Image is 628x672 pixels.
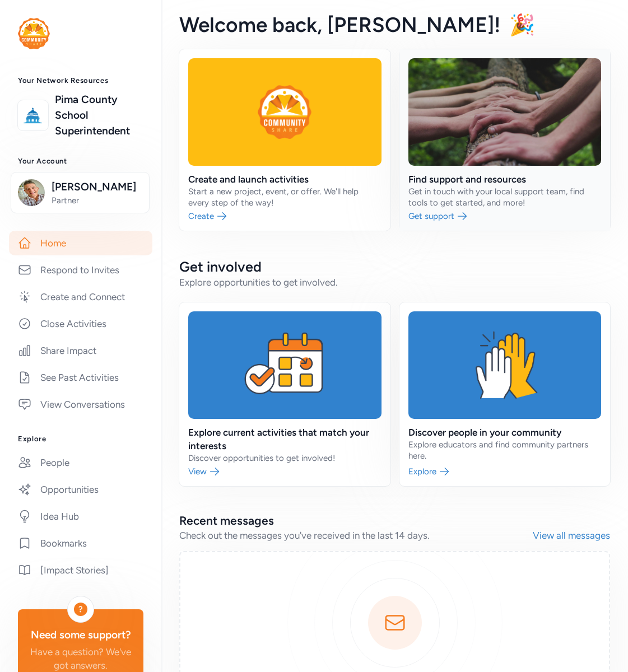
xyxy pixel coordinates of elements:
[9,531,152,556] a: Bookmarks
[27,645,134,672] div: Have a question? We've got answers.
[27,627,134,643] div: Need some support?
[9,392,152,417] a: View Conversations
[52,195,142,206] span: Partner
[179,258,610,276] h2: Get involved
[179,513,533,529] h2: Recent messages
[9,284,152,309] a: Create and Connect
[21,103,45,128] img: logo
[9,504,152,529] a: Idea Hub
[9,311,152,336] a: Close Activities
[9,258,152,282] a: Respond to Invites
[509,12,535,37] span: 🎉
[18,18,50,49] img: logo
[11,172,150,213] button: [PERSON_NAME]Partner
[179,276,610,289] div: Explore opportunities to get involved.
[55,92,143,139] a: Pima County School Superintendent
[179,529,533,542] div: Check out the messages you've received in the last 14 days.
[52,179,142,195] span: [PERSON_NAME]
[9,450,152,475] a: People
[18,76,143,85] h3: Your Network Resources
[9,231,152,255] a: Home
[9,477,152,502] a: Opportunities
[18,435,143,444] h3: Explore
[533,529,610,542] a: View all messages
[74,603,87,616] div: ?
[9,365,152,390] a: See Past Activities
[179,12,500,37] span: Welcome back , [PERSON_NAME]!
[18,157,143,166] h3: Your Account
[9,558,152,582] a: [Impact Stories]
[9,338,152,363] a: Share Impact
